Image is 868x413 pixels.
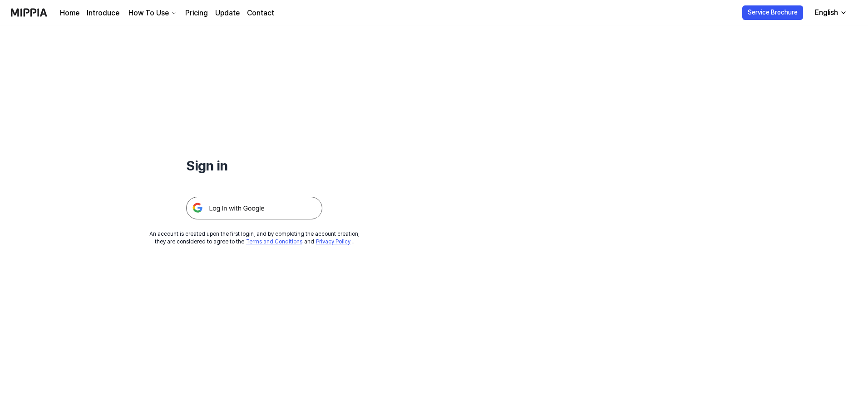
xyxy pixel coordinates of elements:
a: Home [60,8,79,19]
a: Terms and Conditions [246,238,302,245]
a: Pricing [185,8,208,19]
h1: Sign in [186,156,322,175]
button: Service Brochure [742,5,803,20]
img: 구글 로그인 버튼 [186,197,322,219]
a: Contact [247,8,274,19]
div: An account is created upon the first login, and by completing the account creation, they are cons... [149,230,360,246]
a: Introduce [87,8,119,19]
div: How To Use [127,8,171,19]
a: Privacy Policy [316,238,350,245]
a: Update [215,8,240,19]
button: English [808,4,853,22]
button: How To Use [127,8,178,19]
div: English [813,7,840,18]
